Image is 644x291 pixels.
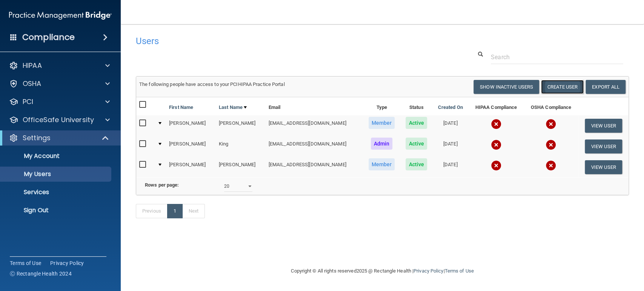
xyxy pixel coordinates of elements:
[216,115,266,136] td: [PERSON_NAME]
[10,259,41,267] a: Terms of Use
[585,139,622,153] button: View User
[266,97,363,115] th: Email
[5,207,108,214] p: Sign Out
[9,61,110,70] a: HIPAA
[444,268,473,274] a: Terms of Use
[541,80,584,94] button: Create User
[22,32,75,43] h4: Compliance
[139,81,285,87] span: The following people have access to your PCIHIPAA Practice Portal
[266,157,363,177] td: [EMAIL_ADDRESS][DOMAIN_NAME]
[50,259,84,267] a: Privacy Policy
[406,138,427,150] span: Active
[9,133,109,142] a: Settings
[369,117,395,129] span: Member
[432,136,468,157] td: [DATE]
[513,237,635,268] iframe: Drift Widget Chat Controller
[400,97,432,115] th: Status
[166,115,216,136] td: [PERSON_NAME]
[406,158,427,170] span: Active
[369,158,395,170] span: Member
[491,119,501,129] img: cross.ca9f0e7f.svg
[266,136,363,157] td: [EMAIL_ADDRESS][DOMAIN_NAME]
[9,8,112,23] img: PMB logo
[166,157,216,177] td: [PERSON_NAME]
[546,160,556,171] img: cross.ca9f0e7f.svg
[5,170,108,178] p: My Users
[5,152,108,160] p: My Account
[182,204,205,218] a: Next
[9,79,110,88] a: OSHA
[491,160,501,171] img: cross.ca9f0e7f.svg
[546,139,556,150] img: cross.ca9f0e7f.svg
[245,259,520,283] div: Copyright © All rights reserved 2025 @ Rectangle Health | |
[5,188,108,196] p: Services
[432,157,468,177] td: [DATE]
[136,204,168,218] a: Previous
[585,119,622,133] button: View User
[438,103,463,112] a: Created On
[166,136,216,157] td: [PERSON_NAME]
[363,97,401,115] th: Type
[23,133,51,142] p: Settings
[586,80,626,94] a: Export All
[9,115,110,124] a: OfficeSafe University
[371,138,393,150] span: Admin
[546,119,556,129] img: cross.ca9f0e7f.svg
[432,115,468,136] td: [DATE]
[406,117,427,129] span: Active
[491,50,623,64] input: Search
[216,157,266,177] td: [PERSON_NAME]
[413,268,443,274] a: Privacy Policy
[468,97,524,115] th: HIPAA Compliance
[167,204,183,218] a: 1
[23,115,94,124] p: OfficeSafe University
[9,97,110,106] a: PCI
[216,136,266,157] td: King
[266,115,363,136] td: [EMAIL_ADDRESS][DOMAIN_NAME]
[524,97,578,115] th: OSHA Compliance
[219,103,247,112] a: Last Name
[145,182,179,188] b: Rows per page:
[23,61,42,70] p: HIPAA
[169,103,193,112] a: First Name
[491,139,501,150] img: cross.ca9f0e7f.svg
[23,79,41,88] p: OSHA
[136,36,419,46] h4: Users
[10,270,72,277] span: Ⓒ Rectangle Health 2024
[23,97,33,106] p: PCI
[473,80,539,94] button: Show Inactive Users
[585,160,622,174] button: View User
